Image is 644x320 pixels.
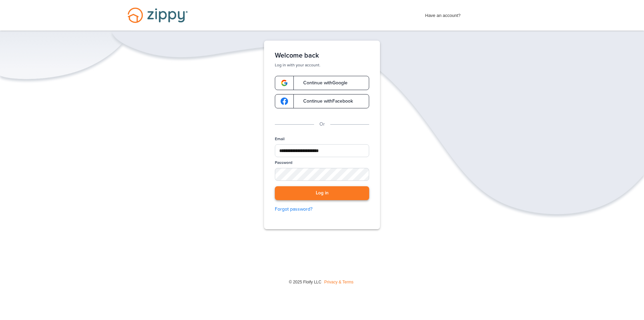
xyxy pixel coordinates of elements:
a: Forgot password? [275,206,369,213]
img: google-logo [281,79,288,87]
span: Continue with Facebook [296,99,353,104]
input: Password [275,168,369,181]
a: google-logoContinue withGoogle [275,76,369,90]
a: Privacy & Terms [324,280,353,284]
p: Log in with your account. [275,62,369,68]
p: Or [319,121,325,128]
h1: Welcome back [275,51,369,60]
a: google-logoContinue withFacebook [275,94,369,108]
label: Email [275,136,285,142]
img: google-logo [281,98,288,105]
span: Have an account? [425,8,461,19]
button: Log in [275,186,369,200]
span: Continue with Google [296,81,348,85]
input: Email [275,144,369,157]
label: Password [275,160,292,166]
span: © 2025 Floify LLC [289,280,321,284]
